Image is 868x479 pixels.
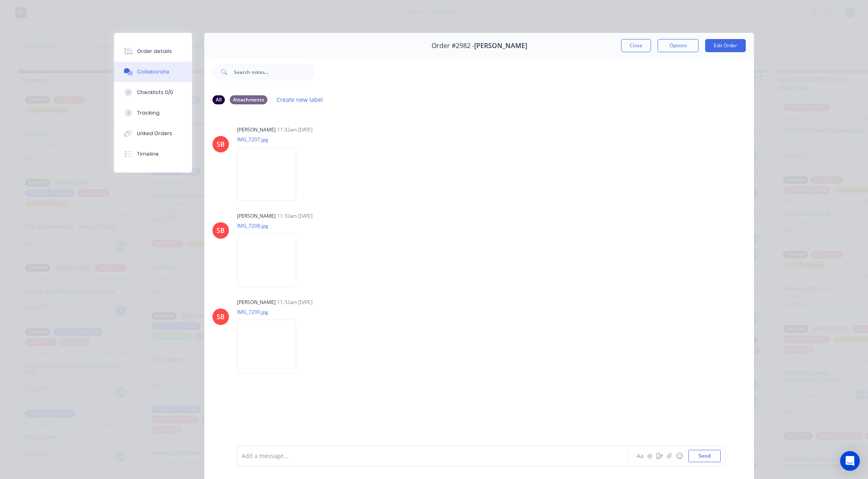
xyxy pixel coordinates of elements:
button: Aa [635,451,645,461]
div: SB [217,312,225,322]
div: Open Intercom Messenger [840,451,860,471]
p: IMG_7207.jpg [237,136,304,143]
div: Linked Orders [137,130,172,137]
button: ☺ [674,451,684,461]
div: [PERSON_NAME] [237,212,276,220]
p: IMG_7209.jpg [237,309,304,315]
button: Create new label [272,94,327,105]
p: IMG_7208.jpg [237,222,304,229]
div: 11:32am [DATE] [277,299,313,306]
button: Edit Order [705,39,746,52]
button: Collaborate [114,62,192,82]
span: [PERSON_NAME] [474,42,527,50]
button: Tracking [114,103,192,123]
input: Search notes... [234,64,315,80]
div: SB [217,139,225,149]
button: @ [645,451,655,461]
button: Send [688,450,721,462]
div: Collaborate [137,68,169,76]
button: Linked Orders [114,123,192,144]
button: Close [621,39,651,52]
div: 11:32am [DATE] [277,126,313,134]
div: [PERSON_NAME] [237,299,276,306]
button: Order details [114,41,192,62]
button: Options [658,39,699,52]
div: Checklists 0/0 [137,89,173,96]
div: [PERSON_NAME] [237,126,276,134]
div: 11:32am [DATE] [277,212,313,220]
div: Timeline [137,150,159,158]
button: Timeline [114,144,192,164]
span: Order #2982 - [432,42,474,50]
div: All [212,95,225,104]
div: Order details [137,48,172,55]
div: SB [217,226,225,235]
div: Attachments [230,95,267,104]
div: Tracking [137,109,160,117]
button: Checklists 0/0 [114,82,192,103]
